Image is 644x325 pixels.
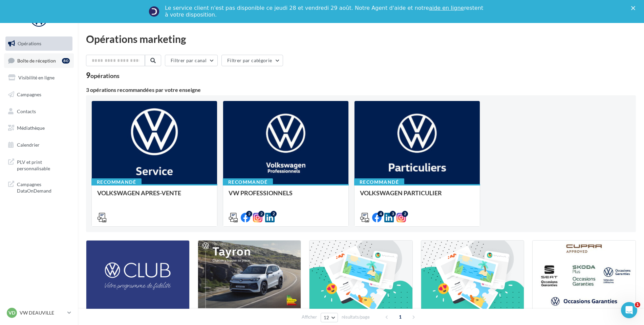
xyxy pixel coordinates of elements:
div: 2 [246,211,252,217]
div: 2 [258,211,264,217]
div: opérations [90,73,120,79]
div: 2 [271,211,277,217]
div: 4 [378,211,384,217]
a: Visibilité en ligne [4,71,74,85]
span: Visibilité en ligne [18,75,55,80]
div: 3 [390,211,396,217]
a: Médiathèque [4,121,74,135]
div: Opérations marketing [86,34,636,44]
div: Fermer [631,6,638,10]
div: 3 opérations recommandées par votre enseigne [86,87,636,93]
span: VW PROFESSIONNELS [229,189,293,197]
a: Opérations [4,36,74,51]
span: VOLKSWAGEN APRES-VENTE [97,189,181,197]
a: aide en ligne [429,5,464,11]
iframe: Intercom live chat [621,302,637,318]
span: Médiathèque [17,125,45,131]
a: Campagnes [4,87,74,102]
span: Contacts [17,108,36,114]
a: Calendrier [4,138,74,152]
div: Recommandé [91,178,142,186]
span: Afficher [302,314,317,320]
span: Boîte de réception [17,57,56,63]
span: Campagnes DataOnDemand [17,180,70,194]
span: résultats/page [342,314,370,320]
span: PLV et print personnalisable [17,157,70,172]
a: VD VW DEAUVILLE [5,306,72,319]
div: Recommandé [354,178,404,186]
button: 12 [321,313,338,322]
a: Contacts [4,104,74,119]
span: 1 [635,302,640,307]
a: PLV et print personnalisable [4,155,74,175]
span: 12 [324,315,329,320]
button: Filtrer par canal [165,55,218,66]
div: 2 [402,211,408,217]
button: Filtrer par catégorie [221,55,283,66]
span: VOLKSWAGEN PARTICULIER [360,189,442,197]
span: Campagnes [17,92,41,97]
span: Calendrier [17,142,40,148]
div: Le service client n'est pas disponible ce jeudi 28 et vendredi 29 août. Notre Agent d'aide et not... [165,5,485,18]
span: VD [8,309,15,316]
div: Recommandé [223,178,273,186]
span: 1 [395,311,406,322]
div: 80 [62,58,70,64]
a: Campagnes DataOnDemand [4,177,74,197]
p: VW DEAUVILLE [20,309,65,316]
span: Opérations [18,41,41,46]
img: Profile image for Service-Client [149,6,159,17]
a: Boîte de réception80 [4,53,74,68]
div: 9 [86,72,120,79]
